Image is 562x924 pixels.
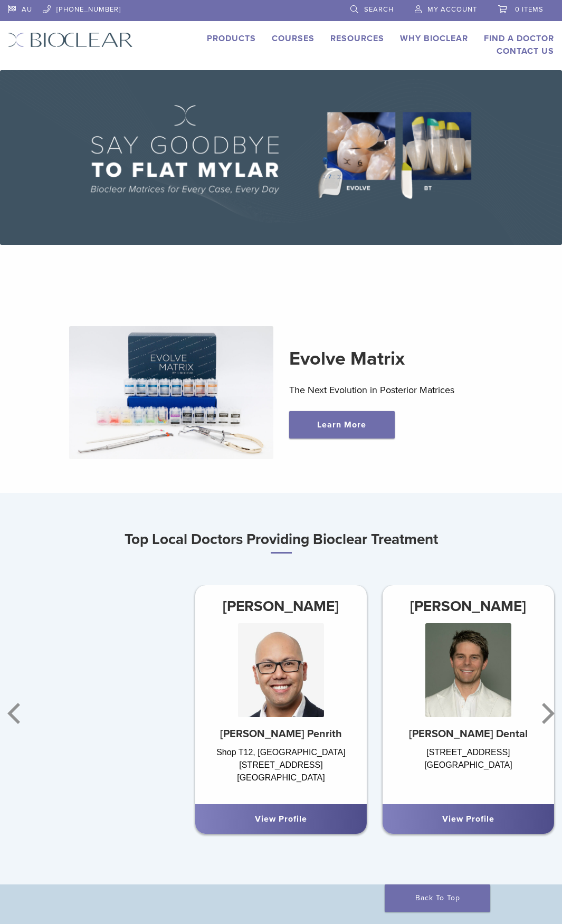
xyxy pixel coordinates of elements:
[255,814,307,824] a: View Profile
[383,746,554,794] div: [STREET_ADDRESS] [GEOGRAPHIC_DATA]
[289,346,493,371] h2: Evolve Matrix
[5,682,26,745] button: Previous
[195,746,367,794] div: Shop T12, [GEOGRAPHIC_DATA] [STREET_ADDRESS] [GEOGRAPHIC_DATA]
[425,623,511,718] img: Dr. Edward Boulton
[272,33,315,44] a: Courses
[330,33,384,44] a: Resources
[220,728,342,740] strong: [PERSON_NAME] Penrith
[8,32,133,47] img: Bioclear
[409,728,528,740] strong: [PERSON_NAME] Dental
[289,411,395,439] a: Learn More
[515,5,544,14] span: 0 items
[364,5,394,14] span: Search
[69,326,273,459] img: Evolve Matrix
[400,33,468,44] a: Why Bioclear
[195,594,367,619] h3: [PERSON_NAME]
[383,594,554,619] h3: [PERSON_NAME]
[385,884,490,912] a: Back To Top
[207,33,256,44] a: Products
[536,682,557,745] button: Next
[427,5,477,14] span: My Account
[238,623,324,718] img: Dr. Geoffrey Wan
[442,814,494,824] a: View Profile
[289,382,493,398] p: The Next Evolution in Posterior Matrices
[497,46,554,56] a: Contact Us
[484,33,554,44] a: Find A Doctor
